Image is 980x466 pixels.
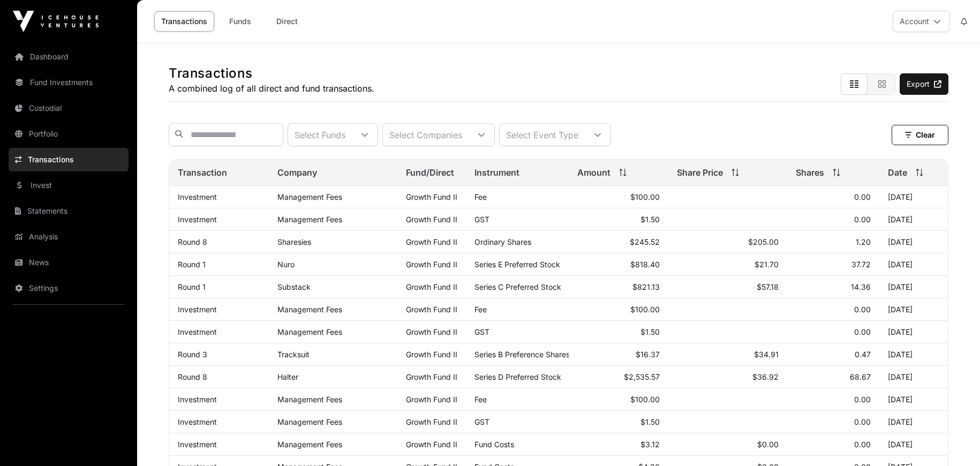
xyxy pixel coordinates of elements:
a: Halter [277,372,298,381]
a: Transactions [154,11,214,32]
a: Growth Fund II [406,237,457,246]
span: Fund/Direct [406,166,454,179]
button: Account [893,11,950,32]
a: Substack [277,282,311,291]
span: Share Price [677,166,723,179]
a: Investment [178,440,217,449]
a: Growth Fund II [406,372,457,381]
td: [DATE] [879,343,948,366]
span: Company [277,166,317,179]
span: 0.00 [854,192,871,201]
span: GST [474,215,489,224]
td: $2,535.57 [569,366,668,388]
span: 68.67 [850,372,871,381]
span: Fee [474,395,487,404]
span: Instrument [474,166,519,179]
a: Nuro [277,260,295,269]
td: [DATE] [879,231,948,253]
p: Management Fees [277,417,389,426]
a: Round 1 [178,260,206,269]
div: Select Funds [288,124,352,146]
td: [DATE] [879,186,948,208]
a: Dashboard [9,45,129,69]
td: [DATE] [879,433,948,456]
div: Select Companies [383,124,469,146]
a: Round 1 [178,282,206,291]
span: Fund Costs [474,440,514,449]
td: $1.50 [569,208,668,231]
a: Direct [266,11,308,32]
a: Investment [178,417,217,426]
a: Growth Fund II [406,192,457,201]
div: Chat Widget [926,415,980,466]
a: Growth Fund II [406,215,457,224]
span: Fee [474,305,487,314]
a: Portfolio [9,122,129,146]
span: $36.92 [752,372,779,381]
a: Invest [9,174,129,197]
a: Analysis [9,225,129,249]
a: Sharesies [277,237,311,246]
td: $100.00 [569,388,668,411]
a: Transactions [9,148,129,171]
span: 0.00 [854,440,871,449]
a: Growth Fund II [406,260,457,269]
td: $818.40 [569,253,668,276]
span: Shares [796,166,824,179]
button: Clear [892,125,948,145]
span: Series C Preferred Stock [474,282,561,291]
span: 1.20 [856,237,871,246]
span: $205.00 [748,237,779,246]
td: $1.50 [569,411,668,433]
a: Investment [178,395,217,404]
a: Custodial [9,96,129,120]
p: Management Fees [277,215,389,224]
span: 0.00 [854,305,871,314]
a: Investment [178,305,217,314]
a: Investment [178,192,217,201]
td: $100.00 [569,186,668,208]
a: Growth Fund II [406,327,457,336]
img: Icehouse Ventures Logo [13,11,99,32]
td: $16.37 [569,343,668,366]
span: Fee [474,192,487,201]
span: 0.47 [855,350,871,359]
td: $100.00 [569,298,668,321]
a: Tracksuit [277,350,310,359]
a: Settings [9,276,129,300]
a: Round 8 [178,237,207,246]
span: Series E Preferred Stock [474,260,560,269]
td: [DATE] [879,208,948,231]
td: $1.50 [569,321,668,343]
p: Management Fees [277,395,389,404]
a: Statements [9,199,129,223]
p: Management Fees [277,440,389,449]
p: Management Fees [277,192,389,201]
a: Growth Fund II [406,305,457,314]
td: [DATE] [879,276,948,298]
div: Select Event Type [500,124,585,146]
span: Date [888,166,907,179]
span: 0.00 [854,215,871,224]
a: Growth Fund II [406,417,457,426]
td: [DATE] [879,253,948,276]
a: Growth Fund II [406,350,457,359]
span: 14.36 [851,282,871,291]
span: 0.00 [854,417,871,426]
span: GST [474,417,489,426]
span: Ordinary Shares [474,237,531,246]
h1: Transactions [169,65,374,82]
td: [DATE] [879,411,948,433]
a: Growth Fund II [406,395,457,404]
a: Round 3 [178,350,207,359]
span: 0.00 [854,395,871,404]
td: [DATE] [879,298,948,321]
span: Amount [577,166,610,179]
td: $245.52 [569,231,668,253]
a: Growth Fund II [406,440,457,449]
span: Series B Preference Shares [474,350,570,359]
p: Management Fees [277,327,389,336]
span: 37.72 [851,260,871,269]
a: Fund Investments [9,71,129,94]
a: Funds [218,11,261,32]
